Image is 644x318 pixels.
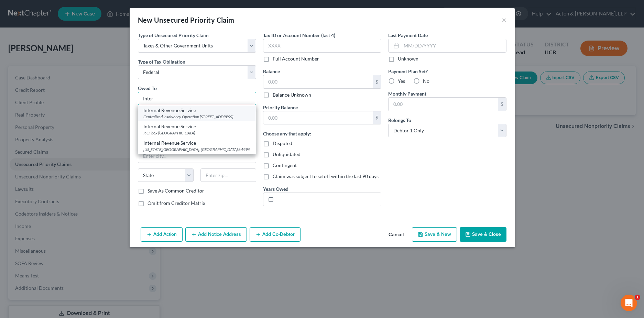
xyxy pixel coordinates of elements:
[141,227,183,242] button: Add Action
[273,55,319,62] label: Full Account Number
[276,193,381,206] input: --
[273,162,297,168] span: Contingent
[388,68,506,75] label: Payment Plan Set?
[273,140,292,146] span: Disputed
[263,130,311,137] label: Choose any that apply:
[143,146,250,152] div: [US_STATE][GEOGRAPHIC_DATA], [GEOGRAPHIC_DATA] 64999
[401,39,506,52] input: MM/DD/YYYY
[621,295,637,311] iframe: Intercom live chat
[498,98,506,111] div: $
[263,111,373,124] input: 0.00
[412,227,457,242] button: Save & New
[373,111,381,124] div: $
[388,90,426,97] label: Monthly Payment
[273,151,301,157] span: Unliquidated
[273,91,311,98] label: Balance Unknown
[389,98,498,111] input: 0.00
[398,55,418,62] label: Unknown
[138,15,234,25] div: New Unsecured Priority Claim
[138,150,256,163] input: Enter city...
[423,78,429,84] span: No
[185,227,247,242] button: Add Notice Address
[143,114,250,120] div: Centralized Insolvency Operation [STREET_ADDRESS]
[263,185,288,193] label: Years Owed
[250,227,301,242] button: Add Co-Debtor
[263,39,381,53] input: XXXX
[263,75,373,88] input: 0.00
[143,107,250,114] div: Internal Revenue Service
[138,92,256,106] input: Search creditor by name...
[200,168,256,182] input: Enter zip...
[273,173,379,179] span: Claim was subject to setoff within the last 90 days
[460,227,506,242] button: Save & Close
[148,187,204,194] label: Save As Common Creditor
[635,295,640,300] span: 1
[143,130,250,136] div: P.O. box [GEOGRAPHIC_DATA]
[263,68,280,75] label: Balance
[388,117,411,123] span: Belongs To
[143,123,250,130] div: Internal Revenue Service
[143,140,250,146] div: Internal Revenue Service
[263,104,298,111] label: Priority Balance
[263,32,335,39] label: Tax ID or Account Number (last 4)
[388,32,428,39] label: Last Payment Date
[138,59,185,65] span: Type of Tax Obligation
[148,200,205,206] span: Omit from Creditor Matrix
[138,32,209,38] span: Type of Unsecured Priority Claim
[398,78,405,84] span: Yes
[502,16,506,24] button: ×
[373,75,381,88] div: $
[383,228,409,242] button: Cancel
[138,85,157,91] span: Owed To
